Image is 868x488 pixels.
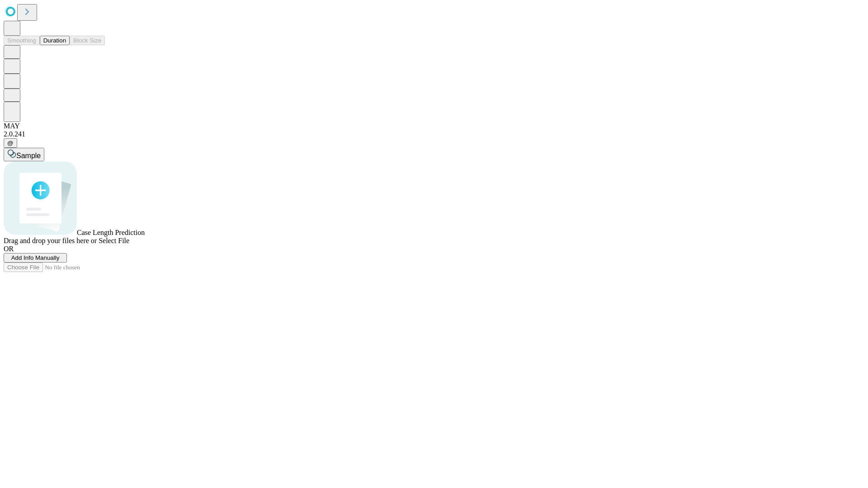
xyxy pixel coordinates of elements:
[99,237,129,244] span: Select File
[4,245,14,253] span: OR
[4,237,97,244] span: Drag and drop your files here or
[77,229,145,236] span: Case Length Prediction
[40,36,70,45] button: Duration
[4,36,40,45] button: Smoothing
[4,138,17,148] button: @
[16,152,41,160] span: Sample
[11,254,60,261] span: Add Info Manually
[4,122,864,130] div: MAY
[4,148,44,161] button: Sample
[7,140,14,146] span: @
[4,253,67,263] button: Add Info Manually
[70,36,105,45] button: Block Size
[4,130,864,138] div: 2.0.241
